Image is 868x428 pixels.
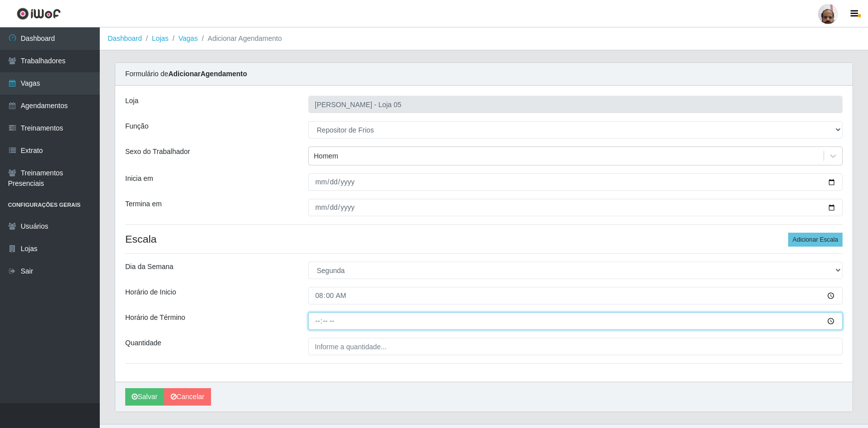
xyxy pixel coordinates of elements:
[198,33,282,44] li: Adicionar Agendamento
[179,34,198,42] a: Vagas
[308,312,843,330] input: 00:00
[125,312,185,323] label: Horário de Término
[152,34,168,42] a: Lojas
[168,70,247,78] strong: Adicionar Agendamento
[125,96,138,106] label: Loja
[308,338,843,355] input: Informe a quantidade...
[125,338,161,348] label: Quantidade
[125,262,174,272] label: Dia da Semana
[125,146,190,157] label: Sexo do Trabalhador
[308,287,843,304] input: 00:00
[314,151,338,161] div: Homem
[125,233,843,245] h4: Escala
[125,199,162,209] label: Termina em
[108,34,142,42] a: Dashboard
[125,121,149,132] label: Função
[125,173,153,184] label: Inicia em
[308,199,843,216] input: 00/00/0000
[100,27,868,50] nav: breadcrumb
[125,388,164,406] button: Salvar
[16,7,61,20] img: CoreUI Logo
[115,63,853,86] div: Formulário de
[164,388,211,406] a: Cancelar
[125,287,176,297] label: Horário de Inicio
[308,173,843,191] input: 00/00/0000
[788,233,843,247] button: Adicionar Escala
